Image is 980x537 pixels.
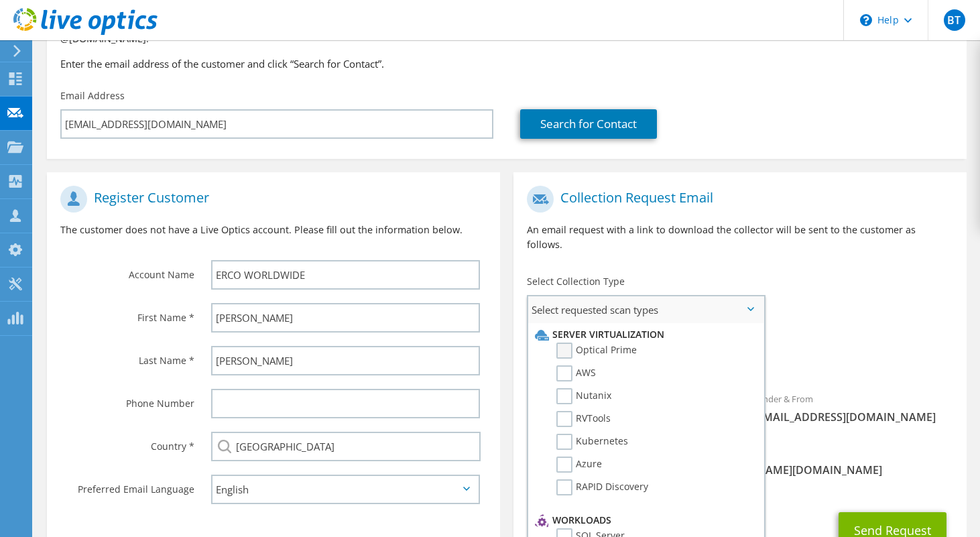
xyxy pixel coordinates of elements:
label: Account Name [60,260,194,282]
h3: Enter the email address of the customer and click “Search for Contact”. [60,56,953,71]
label: Email Address [60,89,125,103]
li: Workloads [532,512,757,528]
label: Optical Prime [556,343,637,359]
div: Requested Collections [513,329,967,378]
h1: Register Customer [60,186,480,213]
div: CC & Reply To [513,438,967,499]
a: Search for Contact [520,109,657,139]
p: An email request with a link to download the collector will be sent to the customer as follows. [527,223,953,252]
label: Phone Number [60,389,194,410]
label: Select Collection Type [527,275,625,288]
span: Select requested scan types [528,296,763,323]
label: Preferred Email Language [60,475,194,496]
span: BT [944,9,965,31]
label: RVTools [556,411,611,427]
label: Azure [556,457,602,473]
label: Country * [60,432,194,453]
h1: Collection Request Email [527,186,946,213]
li: Server Virtualization [532,326,757,343]
div: To [513,385,740,431]
label: Nutanix [556,388,611,404]
span: [EMAIL_ADDRESS][DOMAIN_NAME] [753,410,953,424]
label: AWS [556,365,596,381]
label: RAPID Discovery [556,479,648,495]
p: The customer does not have a Live Optics account. Please fill out the information below. [60,223,487,237]
div: Sender & From [740,385,967,431]
label: Kubernetes [556,434,628,450]
label: First Name * [60,303,194,324]
svg: \n [860,14,872,26]
label: Last Name * [60,346,194,367]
